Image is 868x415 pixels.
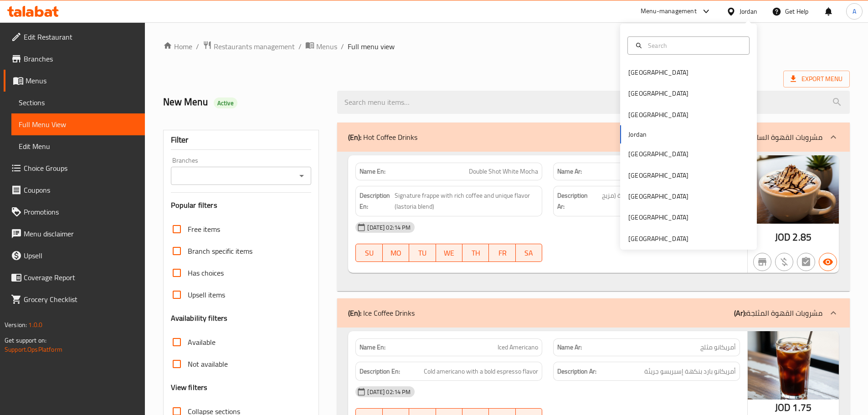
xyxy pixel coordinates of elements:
div: (En): Ice Coffee Drinks(Ar):مشروبات القهوة المثلجة [337,298,850,328]
button: WE [436,244,462,262]
a: Restaurants management [203,41,295,52]
strong: Name Ar: [557,167,582,176]
strong: Name Ar: [557,343,582,352]
div: Menu-management [641,6,697,17]
a: Edit Restaurant [4,26,145,48]
button: Open [295,169,308,182]
button: Not has choices [797,253,815,271]
li: / [341,41,344,52]
a: Edit Menu [11,135,145,157]
span: Choice Groups [24,163,138,174]
a: Support.OpsPlatform [5,343,62,355]
span: Iced Americano [498,343,538,352]
div: [GEOGRAPHIC_DATA] [628,110,688,120]
a: Grocery Checklist [4,288,145,310]
span: WE [440,246,459,260]
span: Full menu view [348,41,395,52]
span: Active [214,99,237,108]
span: Upsell items [188,289,225,300]
button: Purchased item [775,253,793,271]
span: Free items [188,224,220,235]
b: (En): [348,306,361,320]
span: Full Menu View [19,119,138,130]
div: [GEOGRAPHIC_DATA] [628,67,688,77]
a: Menu disclaimer [4,223,145,245]
div: (En): Hot Coffee Drinks(Ar):مشروبات القهوة الساخنة [337,123,850,152]
span: MO [386,246,406,260]
span: [DATE] 02:14 PM [364,223,414,232]
span: Menus [316,41,337,52]
span: Branch specific items [188,246,252,256]
span: Version: [5,319,27,331]
div: [GEOGRAPHIC_DATA] [628,88,688,98]
span: فرابيه سيجنتشر مع قهوة غنية ونكهة فريدة (مزيج لاستوريا) [594,190,736,212]
h2: New Menu [163,95,327,109]
button: Available [819,253,837,271]
h3: View filters [171,382,208,393]
span: JOD [775,228,791,246]
a: Coverage Report [4,266,145,288]
span: FR [493,246,512,260]
span: [DATE] 02:14 PM [364,388,414,396]
a: Sections [11,92,145,113]
span: Coupons [24,184,138,195]
span: Grocery Checklist [24,294,138,305]
p: Ice Coffee Drinks [348,307,415,318]
div: [GEOGRAPHIC_DATA] [628,234,688,244]
div: (En): Hot Coffee Drinks(Ar):مشروبات القهوة الساخنة [337,152,850,291]
button: SU [355,244,382,262]
span: Coverage Report [24,272,138,283]
b: (En): [348,130,361,144]
a: Promotions [4,201,145,223]
span: Not available [188,359,228,369]
span: Sections [19,97,138,108]
span: Available [188,337,216,348]
span: Signature frappe with rich coffee and unique flavor (lastoria blend) [395,190,538,212]
p: مشروبات القهوة الساخنة [733,132,822,143]
a: Full Menu View [11,113,145,135]
a: Menus [4,70,145,92]
span: أمريكانو مثلج [700,343,736,352]
div: [GEOGRAPHIC_DATA] [628,191,688,201]
strong: Description En: [360,190,393,212]
img: iced_Americano638925082957187372.jpg [748,331,839,400]
span: A [853,6,856,16]
div: [GEOGRAPHIC_DATA] [628,170,688,180]
button: FR [489,244,515,262]
span: Export Menu [791,73,842,85]
span: TH [466,246,485,260]
a: Upsell [4,245,145,266]
button: TU [409,244,436,262]
span: Edit Restaurant [24,31,138,42]
span: Restaurants management [214,41,295,52]
h3: Popular filters [171,200,312,210]
p: مشروبات القهوة المثلجة [734,307,822,318]
strong: Description Ar: [557,190,592,212]
p: Hot Coffee Drinks [348,132,417,143]
nav: breadcrumb [163,41,850,52]
span: TU [413,246,432,260]
strong: Description En: [360,366,400,377]
a: Coupons [4,179,145,201]
b: (Ar): [734,306,746,320]
span: 2.85 [792,228,812,246]
a: Branches [4,48,145,70]
button: Not branch specific item [753,253,771,271]
a: Choice Groups [4,157,145,179]
span: Has choices [188,267,224,278]
span: Branches [24,53,138,64]
div: [GEOGRAPHIC_DATA] [628,212,688,222]
span: Cold americano with a bold espresso flavor [424,366,538,377]
div: Active [214,97,237,108]
li: / [298,41,302,52]
h3: Availability filters [171,313,228,323]
div: [GEOGRAPHIC_DATA] [628,149,688,159]
strong: Name En: [360,167,385,176]
span: Get support on: [5,334,46,346]
input: Search [644,41,744,51]
span: Double Shot White Mocha [469,167,538,176]
img: double_shot_white_mocha638925082965456528.jpg [748,155,839,224]
span: Promotions [24,206,138,217]
button: TH [462,244,489,262]
span: 1.0.0 [28,319,42,331]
